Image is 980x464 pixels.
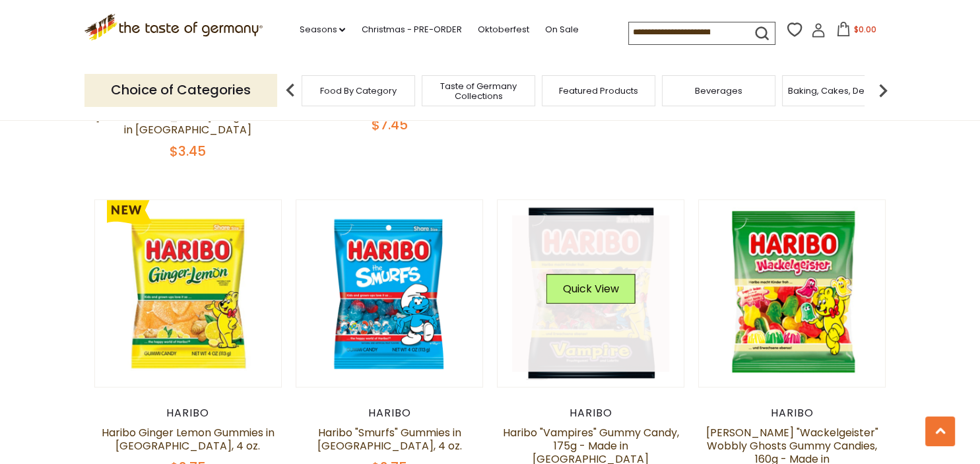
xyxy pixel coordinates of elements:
[317,425,461,453] a: Haribo "Smurfs" Gummies in [GEOGRAPHIC_DATA], 4 oz.
[296,407,484,420] div: Haribo
[498,200,684,387] img: Haribo
[695,86,742,96] a: Beverages
[426,81,531,101] a: Taste of Germany Collections
[544,22,578,37] a: On Sale
[477,22,529,37] a: Oktoberfest
[277,77,304,104] img: previous arrow
[299,22,345,37] a: Seasons
[828,22,884,42] button: $0.00
[361,22,461,37] a: Christmas - PRE-ORDER
[559,86,638,96] a: Featured Products
[546,274,636,304] button: Quick View
[95,200,282,387] img: Haribo
[102,425,275,453] a: Haribo Ginger Lemon Gummies in [GEOGRAPHIC_DATA], 4 oz.
[94,407,282,420] div: Haribo
[699,200,886,387] img: Haribo
[296,200,483,387] img: Haribo
[84,74,277,106] p: Choice of Categories
[170,142,206,160] span: $3.45
[853,24,876,35] span: $0.00
[698,407,886,420] div: Haribo
[371,116,407,134] span: $7.45
[320,86,397,96] a: Food By Category
[870,77,896,104] img: next arrow
[497,407,685,420] div: Haribo
[788,86,890,96] a: Baking, Cakes, Desserts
